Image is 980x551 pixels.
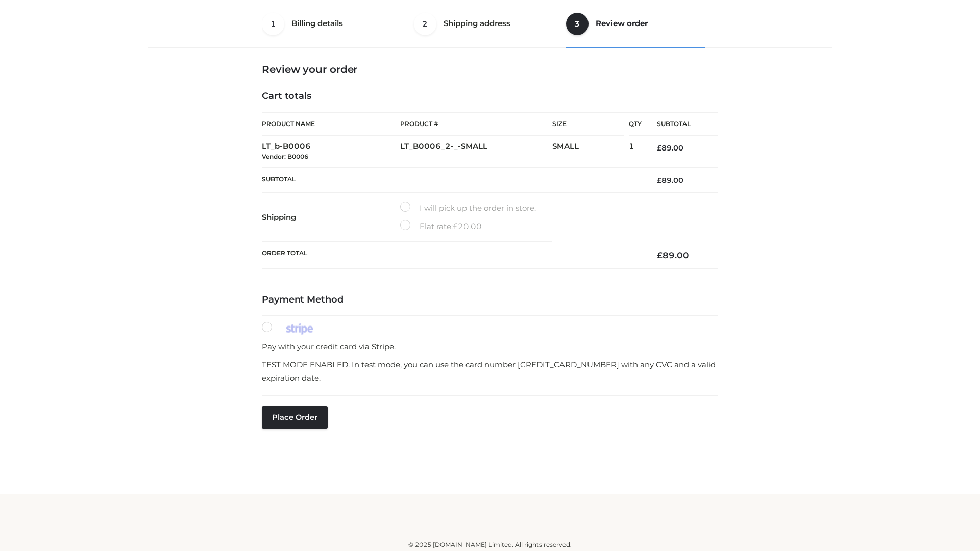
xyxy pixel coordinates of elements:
bdi: 89.00 [657,143,683,153]
td: SMALL [552,136,629,168]
th: Subtotal [642,113,718,136]
label: I will pick up the order in store. [400,202,536,215]
div: © 2025 [DOMAIN_NAME] Limited. All rights reserved. [152,540,828,550]
h3: Review your order [262,63,718,76]
th: Size [552,113,624,136]
span: £ [453,221,458,231]
button: Place order [262,406,328,429]
h4: Payment Method [262,294,718,306]
th: Order Total [262,242,642,269]
bdi: 89.00 [657,176,683,185]
span: £ [657,143,661,153]
p: Pay with your credit card via Stripe. [262,340,718,354]
bdi: 89.00 [657,250,689,260]
th: Product Name [262,112,400,136]
span: £ [657,250,663,260]
p: TEST MODE ENABLED. In test mode, you can use the card number [CREDIT_CARD_NUMBER] with any CVC an... [262,358,718,384]
small: Vendor: B0006 [262,153,308,160]
th: Product # [400,112,552,136]
td: LT_b-B0006 [262,136,400,168]
td: LT_B0006_2-_-SMALL [400,136,552,168]
th: Shipping [262,193,400,242]
bdi: 20.00 [453,221,482,231]
th: Qty [629,112,642,136]
h4: Cart totals [262,91,718,102]
span: £ [657,176,661,185]
th: Subtotal [262,167,642,192]
td: 1 [629,136,642,168]
label: Flat rate: [400,220,482,233]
